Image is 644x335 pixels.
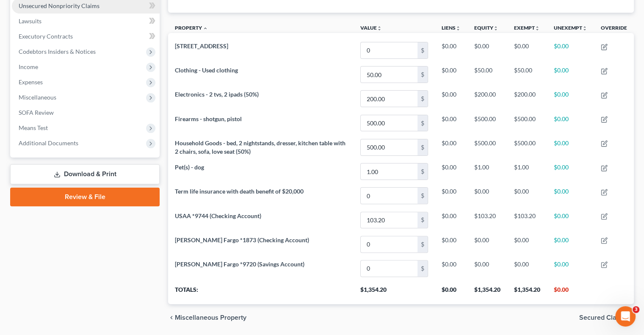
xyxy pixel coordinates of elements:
[377,26,382,31] i: unfold_more
[507,280,547,304] th: $1,354.20
[615,306,636,327] iframe: Intercom live chat
[633,306,639,313] span: 3
[435,63,467,87] td: $0.00
[361,163,417,180] input: 0.00
[10,164,160,184] a: Download & Print
[417,91,428,107] div: $
[12,14,160,29] a: Lawsuits
[175,25,208,31] a: Property expand_less
[507,184,547,208] td: $0.00
[435,184,467,208] td: $0.00
[547,280,594,304] th: $0.00
[507,160,547,184] td: $1.00
[435,232,467,256] td: $0.00
[203,26,208,31] i: expand_less
[594,19,634,39] th: Override
[547,184,594,208] td: $0.00
[417,188,428,204] div: $
[547,111,594,135] td: $0.00
[417,139,428,155] div: $
[467,63,507,87] td: $50.00
[435,208,467,232] td: $0.00
[535,26,540,31] i: unfold_more
[507,256,547,280] td: $0.00
[19,139,78,147] span: Additional Documents
[361,91,417,107] input: 0.00
[514,25,540,31] a: Exemptunfold_more
[175,236,309,244] span: [PERSON_NAME] Fargo *1873 (Checking Account)
[361,260,417,277] input: 0.00
[435,280,467,304] th: $0.00
[19,78,43,86] span: Expenses
[456,26,461,31] i: unfold_more
[175,139,345,155] span: Household Goods - bed, 2 nightstands, dresser, kitchen table with 2 chairs, sofa, love seat (50%)
[474,25,498,31] a: Equityunfold_more
[547,256,594,280] td: $0.00
[493,26,498,31] i: unfold_more
[554,25,587,31] a: Unexemptunfold_more
[507,87,547,111] td: $200.00
[19,33,73,40] span: Executory Contracts
[417,42,428,58] div: $
[579,314,627,321] span: Secured Claims
[175,188,304,195] span: Term life insurance with death benefit of $20,000
[361,212,417,228] input: 0.00
[467,184,507,208] td: $0.00
[19,2,100,9] span: Unsecured Nonpriority Claims
[417,163,428,180] div: $
[547,38,594,62] td: $0.00
[547,208,594,232] td: $0.00
[435,38,467,62] td: $0.00
[354,280,435,304] th: $1,354.20
[175,163,204,171] span: Pet(s) - dog
[507,111,547,135] td: $500.00
[467,232,507,256] td: $0.00
[175,314,246,321] span: Miscellaneous Property
[467,208,507,232] td: $103.20
[507,232,547,256] td: $0.00
[435,111,467,135] td: $0.00
[168,314,175,321] i: chevron_left
[547,135,594,159] td: $0.00
[507,63,547,87] td: $50.00
[19,124,48,131] span: Means Test
[175,42,228,50] span: [STREET_ADDRESS]
[435,256,467,280] td: $0.00
[435,135,467,159] td: $0.00
[547,87,594,111] td: $0.00
[442,25,461,31] a: Liensunfold_more
[361,66,417,83] input: 0.00
[19,109,54,116] span: SOFA Review
[417,236,428,252] div: $
[361,236,417,252] input: 0.00
[10,188,160,206] a: Review & File
[467,111,507,135] td: $500.00
[361,42,417,58] input: 0.00
[175,115,242,122] span: Firearms - shotgun, pistol
[417,260,428,277] div: $
[467,135,507,159] td: $500.00
[175,212,261,219] span: USAA *9744 (Checking Account)
[547,232,594,256] td: $0.00
[361,115,417,131] input: 0.00
[467,256,507,280] td: $0.00
[467,280,507,304] th: $1,354.20
[19,17,41,25] span: Lawsuits
[507,135,547,159] td: $500.00
[467,38,507,62] td: $0.00
[467,160,507,184] td: $1.00
[547,160,594,184] td: $0.00
[417,115,428,131] div: $
[417,212,428,228] div: $
[435,160,467,184] td: $0.00
[507,38,547,62] td: $0.00
[175,66,238,74] span: Clothing - Used clothing
[579,314,634,321] button: Secured Claims chevron_right
[175,91,259,98] span: Electronics - 2 tvs, 2 ipads (50%)
[19,63,38,70] span: Income
[168,280,354,304] th: Totals:
[360,25,382,31] a: Valueunfold_more
[507,208,547,232] td: $103.20
[361,139,417,155] input: 0.00
[417,66,428,83] div: $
